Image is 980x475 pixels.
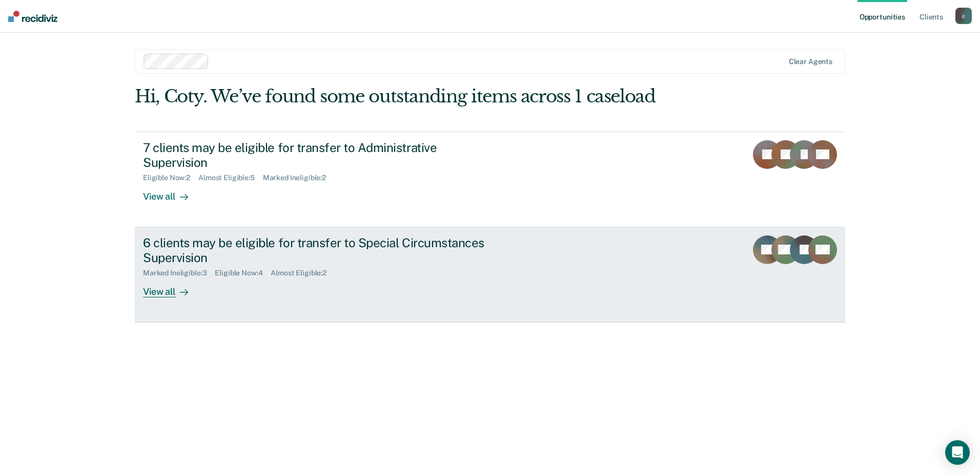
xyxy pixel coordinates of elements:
a: 6 clients may be eligible for transfer to Special Circumstances SupervisionMarked Ineligible:3Eli... [135,227,845,322]
div: Hi, Coty. We’ve found some outstanding items across 1 caseload [135,86,703,107]
div: Eligible Now : 4 [215,269,271,277]
a: 7 clients may be eligible for transfer to Administrative SupervisionEligible Now:2Almost Eligible... [135,132,845,227]
div: View all [143,182,200,202]
div: Clear agents [789,57,832,66]
div: Open Intercom Messenger [945,440,970,465]
img: Recidiviz [8,11,57,22]
div: Almost Eligible : 2 [271,269,335,277]
div: 6 clients may be eligible for transfer to Special Circumstances Supervision [143,235,503,265]
div: Almost Eligible : 5 [198,174,263,182]
div: Marked Ineligible : 2 [263,174,334,182]
div: Marked Ineligible : 3 [143,269,215,277]
div: Eligible Now : 2 [143,174,198,182]
button: c [955,8,972,24]
div: View all [143,277,200,297]
div: 7 clients may be eligible for transfer to Administrative Supervision [143,140,503,170]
